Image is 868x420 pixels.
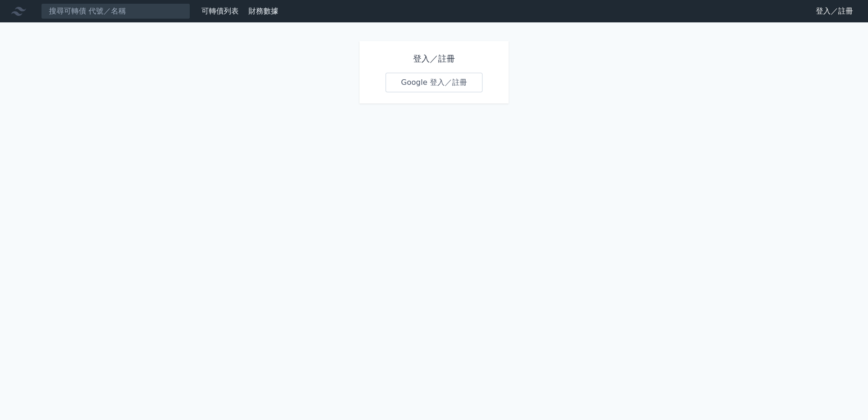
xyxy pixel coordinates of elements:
a: 可轉債列表 [201,7,239,15]
h1: 登入／註冊 [386,52,482,65]
a: Google 登入／註冊 [386,73,482,92]
a: 財務數據 [248,7,278,15]
a: 登入／註冊 [808,4,861,19]
input: 搜尋可轉債 代號／名稱 [41,3,190,19]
